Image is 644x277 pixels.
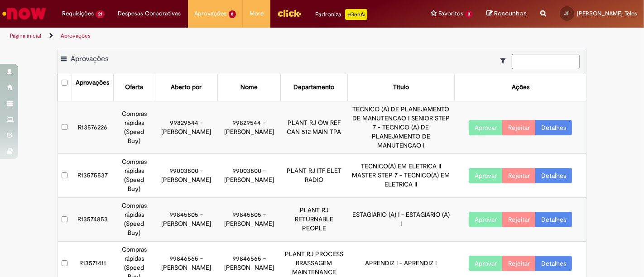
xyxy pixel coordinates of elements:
[280,198,347,242] td: PLANT RJ RETURNABLE PEOPLE
[72,101,113,154] td: R13576226
[155,198,218,242] td: 99845805 - [PERSON_NAME]
[96,10,105,18] span: 21
[171,83,202,92] div: Aberto por
[72,74,113,101] th: Aprovações
[72,198,113,242] td: R13574853
[577,10,637,17] span: [PERSON_NAME] Teles
[486,10,527,18] a: Rascunhos
[113,198,155,242] td: Compras rápidas (Speed Buy)
[502,256,536,271] button: Rejeitar
[277,6,302,20] img: click_logo_yellow_360x200.png
[469,120,503,135] button: Aprovar
[7,28,423,44] ul: Trilhas de página
[118,9,181,18] span: Despesas Corporativas
[502,120,536,135] button: Rejeitar
[125,83,143,92] div: Oferta
[494,9,527,18] span: Rascunhos
[347,154,454,198] td: TECNICO(A) EM ELETRICA II MASTER STEP 7 - TECNICO(A) EM ELETRICA II
[469,212,503,227] button: Aprovar
[76,78,109,87] div: Aprovações
[71,54,108,63] span: Aprovações
[438,9,463,18] span: Favoritos
[195,9,227,18] span: Aprovações
[315,9,367,20] div: Padroniza
[155,154,218,198] td: 99003800 - [PERSON_NAME]
[72,154,113,198] td: R13575537
[218,198,281,242] td: 99845805 - [PERSON_NAME]
[250,9,264,18] span: More
[218,154,281,198] td: 99003800 - [PERSON_NAME]
[347,101,454,154] td: TECNICO (A) DE PLANEJAMENTO DE MANUTENCAO I SENIOR STEP 7 - TECNICO (A) DE PLANEJAMENTO DE MANUTE...
[535,168,572,183] a: Detalhes
[535,120,572,135] a: Detalhes
[565,10,570,16] span: JT
[1,5,48,23] img: ServiceNow
[280,154,347,198] td: PLANT RJ ITF ELET RADIO
[347,198,454,242] td: ESTAGIARIO (A) I - ESTAGIARIO (A) I
[61,32,91,39] a: Aprovações
[512,83,529,92] div: Ações
[469,256,503,271] button: Aprovar
[280,101,347,154] td: PLANT RJ OW REF CAN 512 MAIN TPA
[113,101,155,154] td: Compras rápidas (Speed Buy)
[10,32,41,39] a: Página inicial
[293,83,334,92] div: Departamento
[500,57,510,64] i: Mostrar filtros para: Suas Solicitações
[155,101,218,154] td: 99829544 - [PERSON_NAME]
[502,212,536,227] button: Rejeitar
[535,212,572,227] a: Detalhes
[535,256,572,271] a: Detalhes
[240,83,258,92] div: Nome
[345,9,367,20] p: +GenAi
[62,9,94,18] span: Requisições
[113,154,155,198] td: Compras rápidas (Speed Buy)
[502,168,536,183] button: Rejeitar
[465,10,473,18] span: 3
[218,101,281,154] td: 99829544 - [PERSON_NAME]
[469,168,503,183] button: Aprovar
[393,83,409,92] div: Título
[229,10,236,18] span: 8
